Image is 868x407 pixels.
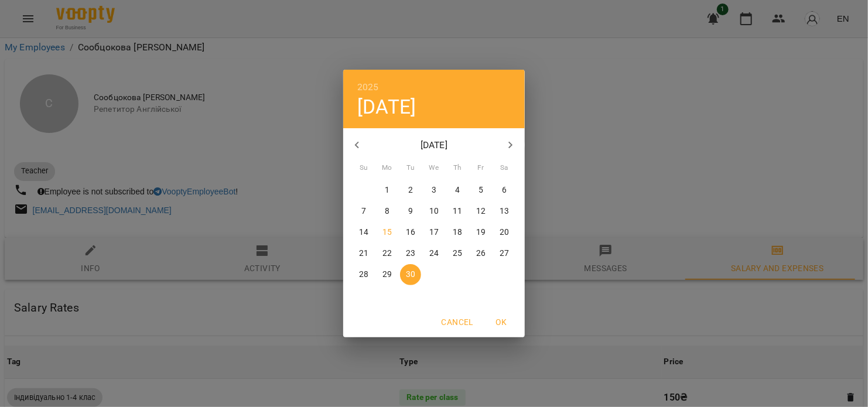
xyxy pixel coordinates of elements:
button: 15 [377,222,398,243]
button: 13 [494,201,515,222]
button: 10 [423,201,445,222]
p: 7 [361,206,366,217]
span: Th [447,162,468,174]
p: 1 [385,184,389,196]
p: 22 [382,248,392,259]
button: 1 [377,180,398,201]
button: 24 [423,243,445,264]
p: 2 [408,184,413,196]
button: OK [483,312,520,333]
button: 8 [377,201,398,222]
button: 9 [400,201,421,222]
p: 9 [408,206,413,217]
p: 10 [429,206,439,217]
p: 27 [500,248,509,259]
p: 23 [406,248,415,259]
span: Mo [377,162,398,174]
p: 24 [429,248,439,259]
p: 18 [453,227,462,238]
button: 7 [353,201,374,222]
p: 30 [406,269,415,281]
p: 4 [455,184,460,196]
p: 14 [359,227,368,238]
button: 16 [400,222,421,243]
button: 29 [377,264,398,285]
p: 17 [429,227,439,238]
button: 26 [470,243,491,264]
p: 21 [359,248,368,259]
span: Sa [494,162,515,174]
p: 29 [382,269,392,281]
button: 6 [494,180,515,201]
p: 20 [500,227,509,238]
span: Su [353,162,374,174]
span: We [423,162,445,174]
p: 5 [479,184,483,196]
button: 20 [494,222,515,243]
button: 27 [494,243,515,264]
p: 16 [406,227,415,238]
p: 15 [382,227,392,238]
p: 8 [385,206,389,217]
button: 19 [470,222,491,243]
button: 30 [400,264,421,285]
p: 12 [476,206,486,217]
button: 2025 [357,79,379,95]
button: 17 [423,222,445,243]
p: 13 [500,206,509,217]
button: 5 [470,180,491,201]
p: 26 [476,248,486,259]
span: Fr [470,162,491,174]
button: 25 [447,243,468,264]
p: 6 [502,184,507,196]
button: Cancel [437,312,478,333]
button: 2 [400,180,421,201]
button: 3 [423,180,445,201]
button: 22 [377,243,398,264]
button: 23 [400,243,421,264]
button: 18 [447,222,468,243]
span: OK [487,315,515,329]
span: Cancel [442,315,473,329]
button: 21 [353,243,374,264]
button: 28 [353,264,374,285]
p: [DATE] [371,138,497,152]
button: 12 [470,201,491,222]
p: 3 [432,184,436,196]
button: 11 [447,201,468,222]
button: 4 [447,180,468,201]
p: 28 [359,269,368,281]
p: 25 [453,248,462,259]
button: [DATE] [357,95,416,119]
button: 14 [353,222,374,243]
p: 11 [453,206,462,217]
span: Tu [400,162,421,174]
p: 19 [476,227,486,238]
